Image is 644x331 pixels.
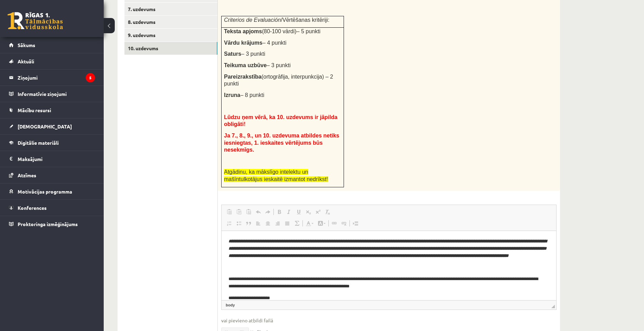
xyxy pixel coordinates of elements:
span: Saturs [224,51,241,57]
span: – 4 punkti [262,40,286,46]
span: Pareizrakstība [224,74,262,80]
a: Italic (Ctrl+I) [284,207,294,216]
a: Paste (Ctrl+V) [224,207,234,216]
span: – 5 punkti [297,28,320,34]
a: Paste as plain text (Ctrl+Shift+V) [234,207,244,216]
a: Redo (Ctrl+Y) [263,207,273,216]
a: Informatīvie ziņojumi [9,86,95,102]
a: Insert/Remove Bulleted List [234,219,244,228]
span: Resize [551,305,555,308]
span: Vārdu krājums [224,40,262,46]
span: Konferences [18,205,47,211]
a: Motivācijas programma [9,184,95,199]
span: Digitālie materiāli [18,140,59,146]
span: Atgādinu, ka mākslīgo intelektu un mašīntulkotājus ieskaitē izmantot nedrīkst! [224,169,328,182]
span: – 3 punkti [241,51,265,57]
span: Motivācijas programma [18,188,72,195]
a: Background Color [316,219,328,228]
iframe: Editor, wiswyg-editor-user-answer-47024782622380 [222,231,556,300]
a: Justify [282,219,292,228]
a: Digitālie materiāli [9,135,95,151]
a: Mācību resursi [9,102,95,118]
a: 9. uzdevums [124,29,217,42]
a: Remove Format [323,207,333,216]
a: [DEMOGRAPHIC_DATA] [9,118,95,134]
a: Center [263,219,273,228]
a: Block Quote [244,219,253,228]
a: 10. uzdevums [124,42,217,55]
a: Rīgas 1. Tālmācības vidusskola [8,12,63,29]
span: – 3 punkti [267,62,290,68]
span: /Vērtēšanas kritēriji: [281,17,330,23]
a: Undo (Ctrl+Z) [253,207,263,216]
a: Aktuāli [9,53,95,69]
span: Ja 7., 8., 9., un 10. uzdevuma atbildes netiks iesniegtas, 1. ieskaites vērtējums būs nesekmīgs. [224,133,339,153]
a: Paste from Word [244,207,253,216]
span: [DEMOGRAPHIC_DATA] [18,123,72,129]
span: Lūdzu ņem vērā, ka 10. uzdevums ir jāpilda obligāti! [224,114,337,127]
span: Aktuāli [18,58,34,64]
span: Sākums [18,42,35,48]
span: Teikuma uzbūve [224,62,267,68]
a: Ziņojumi5 [9,70,95,86]
a: Math [292,219,302,228]
a: Proktoringa izmēģinājums [9,216,95,232]
legend: Informatīvie ziņojumi [18,86,95,102]
a: Atzīmes [9,167,95,183]
span: Atzīmes [18,172,36,178]
a: Link (Ctrl+K) [329,219,339,228]
a: 8. uzdevums [124,16,217,28]
i: 5 [86,73,95,82]
a: Unlink [339,219,349,228]
span: vai pievieno atbildi failā [221,317,557,324]
legend: Ziņojumi [18,70,95,86]
span: (ortogrāfija, interpunkcija) – 2 punkti [224,74,333,87]
a: Sākums [9,37,95,53]
span: Mācību resursi [18,107,51,113]
span: – 8 punkti [240,92,264,98]
a: body element [224,302,236,308]
a: Konferences [9,200,95,216]
span: Criterios de Evaluación [224,17,281,23]
body: Editor, wiswyg-editor-user-answer-47024782622380 [7,7,328,71]
a: Bold (Ctrl+B) [274,207,284,216]
a: Insert Page Break for Printing [351,219,360,228]
span: Proktoringa izmēģinājums [18,221,78,227]
span: Izruna [224,92,240,98]
a: Subscript [304,207,313,216]
span: Teksta apjoms [224,28,262,34]
a: Insert/Remove Numbered List [224,219,234,228]
a: Underline (Ctrl+U) [294,207,304,216]
span: (80-100 vārdi) [262,28,297,34]
legend: Maksājumi [18,151,95,167]
a: Superscript [313,207,323,216]
a: 7. uzdevums [124,3,217,16]
a: Align Left [253,219,263,228]
a: Maksājumi [9,151,95,167]
a: Text Color [304,219,316,228]
a: Align Right [273,219,282,228]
